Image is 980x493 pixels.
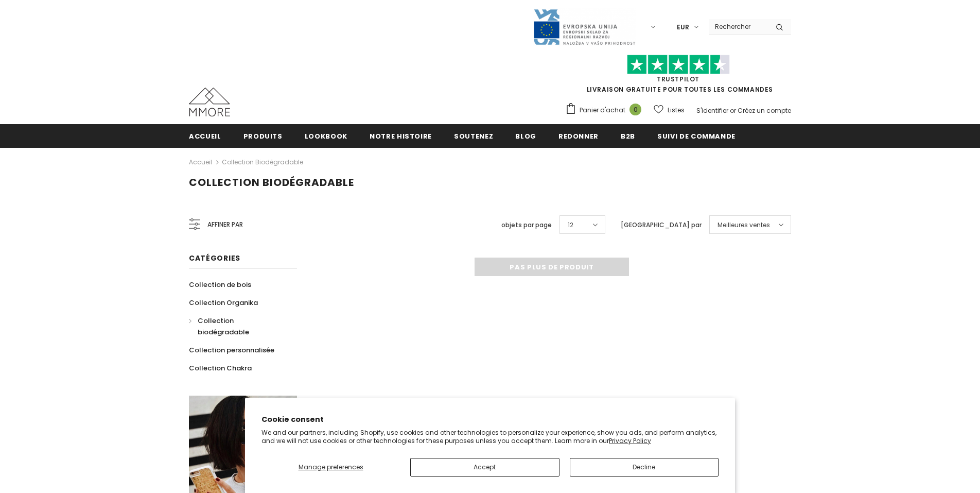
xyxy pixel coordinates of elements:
span: Lookbook [305,131,347,141]
a: Accueil [189,124,221,147]
a: Blog [515,124,536,147]
span: Collection Organika [189,298,258,308]
h2: Cookie consent [261,414,719,425]
a: Suivi de commande [657,124,736,147]
a: Lookbook [305,124,347,147]
span: or [730,106,736,115]
a: S'identifier [696,106,728,115]
span: Listes [668,105,685,115]
span: LIVRAISON GRATUITE POUR TOUTES LES COMMANDES [565,59,791,94]
span: Produits [243,131,283,141]
a: B2B [621,124,635,147]
span: 12 [568,220,573,230]
button: Manage preferences [261,458,400,477]
a: Listes [654,101,685,119]
span: Panier d'achat [580,105,625,115]
span: Collection personnalisée [189,345,274,355]
a: Collection biodégradable [189,312,286,341]
label: objets par page [501,220,552,230]
span: Manage preferences [299,463,363,471]
a: Redonner [558,124,599,147]
a: Collection personnalisée [189,341,274,359]
span: Notre histoire [370,131,432,141]
span: Collection biodégradable [198,316,249,337]
input: Search Site [709,19,768,34]
span: Affiner par [207,219,243,230]
span: 0 [629,104,641,115]
span: Accueil [189,131,221,141]
a: Panier d'achat 0 [565,103,646,118]
span: Collection biodégradable [189,175,354,190]
span: Collection Chakra [189,363,252,373]
button: Accept [410,458,559,477]
a: Javni Razpis [533,22,636,31]
img: Cas MMORE [189,88,230,116]
a: Collection de bois [189,276,251,294]
span: Suivi de commande [657,131,736,141]
a: Collection biodégradable [222,158,303,166]
span: Meilleures ventes [717,220,770,230]
a: Collection Chakra [189,359,252,377]
button: Decline [570,458,719,477]
span: B2B [621,131,635,141]
a: TrustPilot [657,75,699,83]
a: Accueil [189,156,212,168]
a: Créez un compte [738,106,791,115]
a: soutenez [454,124,493,147]
span: soutenez [454,131,493,141]
a: Privacy Policy [609,436,651,445]
span: EUR [677,22,689,32]
span: Collection de bois [189,280,251,290]
p: We and our partners, including Shopify, use cookies and other technologies to personalize your ex... [261,429,719,445]
a: Produits [243,124,283,147]
a: Collection Organika [189,294,258,312]
span: Blog [515,131,536,141]
img: Javni Razpis [533,8,636,46]
a: Notre histoire [370,124,432,147]
span: Catégories [189,253,240,263]
label: [GEOGRAPHIC_DATA] par [621,220,702,230]
img: Faites confiance aux étoiles pilotes [627,55,730,75]
span: Redonner [558,131,599,141]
